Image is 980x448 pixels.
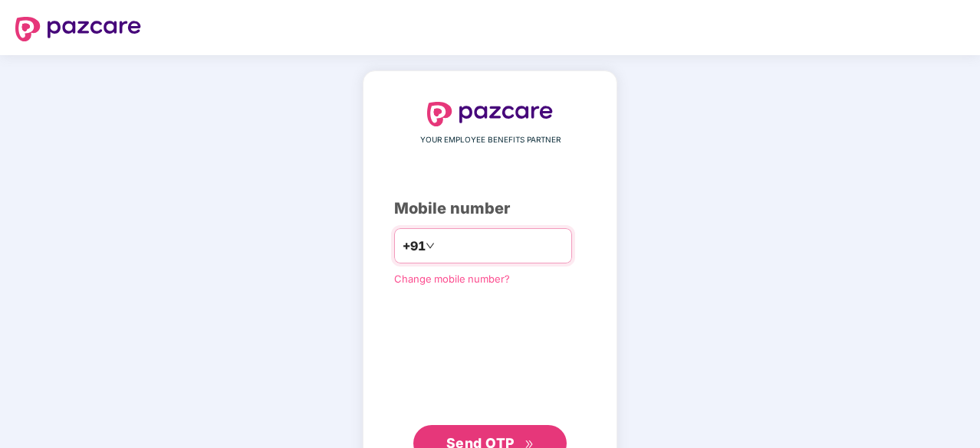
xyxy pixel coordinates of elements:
span: +91 [403,237,426,256]
a: Change mobile number? [394,273,510,285]
div: Mobile number [394,197,586,221]
span: down [426,241,435,250]
span: YOUR EMPLOYEE BENEFITS PARTNER [420,134,561,146]
img: logo [15,17,141,41]
img: logo [427,102,553,126]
